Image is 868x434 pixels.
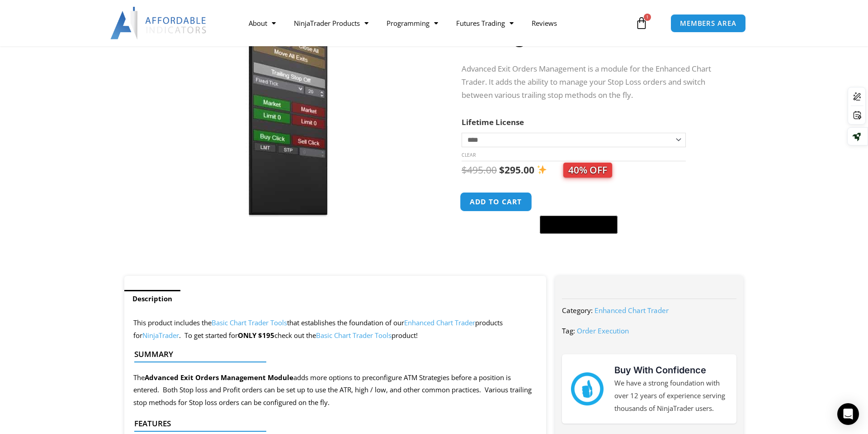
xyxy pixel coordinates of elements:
a: 1 [622,10,661,36]
div: Open Intercom Messenger [837,403,859,425]
img: mark thumbs good 43913 | Affordable Indicators – NinjaTrader [571,372,604,405]
strong: Advanced Exit Orders Management Module [145,373,293,382]
a: Description [124,290,180,308]
span: Category: [562,306,593,315]
strong: ONLY $195 [238,331,274,340]
a: Basic Chart Trader Tools [212,318,287,327]
a: About [240,13,285,34]
button: Buy with GPay [540,216,618,234]
label: Lifetime License [462,117,524,127]
iframe: PayPal Message 1 [462,239,726,247]
bdi: 295.00 [499,164,534,176]
a: Enhanced Chart Trader [404,318,475,327]
span: MEMBERS AREA [680,20,736,27]
a: Programming [377,13,447,34]
bdi: 495.00 [462,164,497,176]
a: Clear options [462,152,476,158]
span: 40% OFF [563,163,612,178]
p: We have a strong foundation with over 12 years of experience serving thousands of NinjaTrader users. [614,377,727,415]
h4: Summary [134,350,529,359]
a: Order Execution [577,326,629,335]
nav: Menu [240,13,633,34]
iframe: Secure express checkout frame [538,191,619,213]
p: This product includes the that establishes the foundation of our products for . To get started for [133,317,537,342]
p: The adds more options to preconfigure ATM Strategies before a position is entered. Both Stop loss... [133,371,537,410]
a: NinjaTrader [142,331,179,340]
a: Enhanced Chart Trader [594,306,669,315]
a: Futures Trading [447,13,523,34]
span: $ [462,164,467,176]
span: 1 [644,14,651,21]
button: Add to cart [460,192,532,212]
a: Basic Chart Trader Tools [316,331,392,340]
a: Reviews [523,13,566,34]
span: $ [499,164,505,176]
span: check out the product! [274,331,418,340]
img: ✨ [537,165,547,174]
h4: Features [134,419,529,428]
img: LogoAI | Affordable Indicators – NinjaTrader [110,7,208,39]
a: NinjaTrader Products [285,13,377,34]
span: Tag: [562,326,575,335]
a: MEMBERS AREA [670,14,746,33]
h3: Buy With Confidence [614,363,727,377]
p: Advanced Exit Orders Management is a module for the Enhanced Chart Trader. It adds the ability to... [462,63,726,102]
